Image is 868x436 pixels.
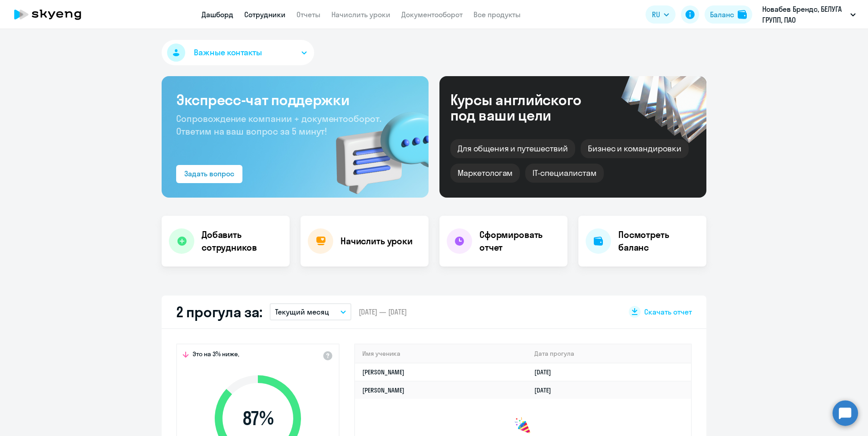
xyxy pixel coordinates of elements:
[176,165,242,183] button: Задать вопрос
[473,10,521,19] a: Все продукты
[359,307,407,317] span: [DATE] — [DATE]
[202,228,282,254] h4: Добавить сотрудников
[176,91,414,109] h3: Экспресс-чат поддержки
[618,228,699,254] h4: Посмотреть баланс
[194,47,262,58] span: Важные контакты
[296,10,321,19] a: Отчеты
[450,139,575,158] div: Для общения и путешествий
[652,9,660,20] span: RU
[527,344,691,363] th: Дата прогула
[323,96,429,198] img: bg-img
[450,164,520,183] div: Маркетологам
[162,40,314,65] button: Важные контакты
[206,407,310,429] span: 87 %
[581,139,689,158] div: Бизнес и командировки
[534,368,558,376] a: [DATE]
[244,10,286,19] a: Сотрудники
[646,5,676,24] button: RU
[758,4,860,25] button: Новабев Брендс, БЕЛУГА ГРУПП, ПАО
[710,9,734,20] div: Баланс
[184,168,234,179] div: Задать вопрос
[270,303,351,320] button: Текущий месяц
[450,92,606,123] div: Курсы английского под ваши цели
[762,4,847,25] p: Новабев Брендс, БЕЛУГА ГРУПП, ПАО
[340,235,413,247] h4: Начислить уроки
[192,350,239,361] span: Это на 3% ниже,
[534,386,558,394] a: [DATE]
[202,10,233,19] a: Дашборд
[401,10,463,19] a: Документооборот
[738,10,747,19] img: balance
[362,386,404,394] a: [PERSON_NAME]
[176,113,381,137] span: Сопровождение компании + документооборот. Ответим на ваш вопрос за 5 минут!
[705,5,752,24] button: Балансbalance
[362,368,404,376] a: [PERSON_NAME]
[644,307,692,317] span: Скачать отчет
[479,228,560,254] h4: Сформировать отчет
[176,303,262,321] h2: 2 прогула за:
[331,10,390,19] a: Начислить уроки
[275,306,329,317] p: Текущий месяц
[355,344,527,363] th: Имя ученика
[514,417,532,435] img: congrats
[525,164,603,183] div: IT-специалистам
